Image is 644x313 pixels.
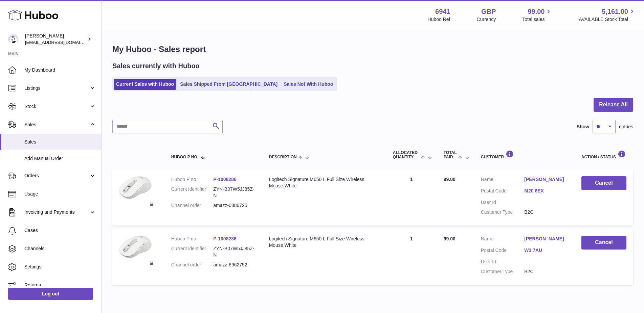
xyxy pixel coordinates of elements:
img: 1724985419.jpg [119,176,153,205]
dt: Current identifier [171,245,213,258]
dt: User Id [481,259,525,265]
span: My Dashboard [24,67,96,73]
span: Total paid [444,151,457,159]
button: Release All [594,98,633,112]
dt: User Id [481,199,525,206]
span: Invoicing and Payments [24,209,89,215]
span: [EMAIL_ADDRESS][DOMAIN_NAME] [25,40,99,45]
span: Usage [24,191,96,197]
span: Stock [24,103,89,110]
dt: Customer Type [481,209,525,215]
strong: 6941 [435,7,450,16]
span: Cases [24,227,96,234]
span: ALLOCATED Quantity [393,151,420,159]
a: 5,161.00 AVAILABLE Stock Total [579,7,636,23]
dd: B2C [524,268,568,275]
a: Sales Shipped From [GEOGRAPHIC_DATA] [178,79,280,90]
a: [PERSON_NAME] [524,236,568,242]
h1: My Huboo - Sales report [112,44,633,55]
dt: Channel order [171,202,213,209]
dd: ZYN-B07W5JJ85Z-N [213,245,255,258]
div: Customer [481,150,568,159]
dt: Name [481,176,525,184]
h2: Sales currently with Huboo [112,61,200,71]
span: 99.00 [444,177,456,182]
span: Total sales [522,16,552,23]
img: support@photogears.uk [8,34,18,44]
span: 99.00 [444,236,456,241]
span: Sales [24,122,89,128]
span: Listings [24,85,89,92]
span: Returns [24,282,96,288]
div: Logitech Signature M650 L Full Size Wireless Mouse White [269,236,379,249]
dt: Customer Type [481,268,525,275]
div: Currency [477,16,496,23]
a: P-1008286 [213,177,237,182]
span: Add Manual Order [24,155,96,162]
label: Show [577,124,589,130]
div: Huboo Ref [428,16,450,23]
dt: Huboo P no [171,176,213,183]
a: 99.00 Total sales [522,7,552,23]
div: Action / Status [581,150,626,159]
dd: ZYN-B07W5JJ85Z-N [213,186,255,199]
div: Logitech Signature M650 L Full Size Wireless Mouse White [269,176,379,189]
span: entries [619,124,633,130]
button: Cancel [581,236,626,250]
dd: B2C [524,209,568,215]
a: W3 7AU [524,247,568,254]
span: Huboo P no [171,155,197,159]
a: M20 6EX [524,188,568,194]
dd: amazz-0886725 [213,202,255,209]
a: P-1008286 [213,236,237,241]
div: [PERSON_NAME] [25,33,86,46]
span: Settings [24,264,96,270]
img: 1724985419.jpg [119,236,153,265]
td: 1 [386,169,437,226]
dd: amazz-6962752 [213,262,255,268]
td: 1 [386,229,437,285]
span: Channels [24,245,96,252]
span: 5,161.00 [602,7,628,16]
span: Orders [24,173,89,179]
span: Description [269,155,297,159]
dt: Postal Code [481,188,525,196]
a: Current Sales with Huboo [114,79,176,90]
dt: Channel order [171,262,213,268]
button: Cancel [581,176,626,190]
dt: Current identifier [171,186,213,199]
span: 99.00 [528,7,545,16]
dt: Postal Code [481,247,525,255]
dt: Name [481,236,525,244]
a: [PERSON_NAME] [524,176,568,183]
strong: GBP [481,7,496,16]
span: AVAILABLE Stock Total [579,16,636,23]
a: Sales Not With Huboo [281,79,335,90]
span: Sales [24,139,96,145]
dt: Huboo P no [171,236,213,242]
a: Log out [8,288,93,300]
